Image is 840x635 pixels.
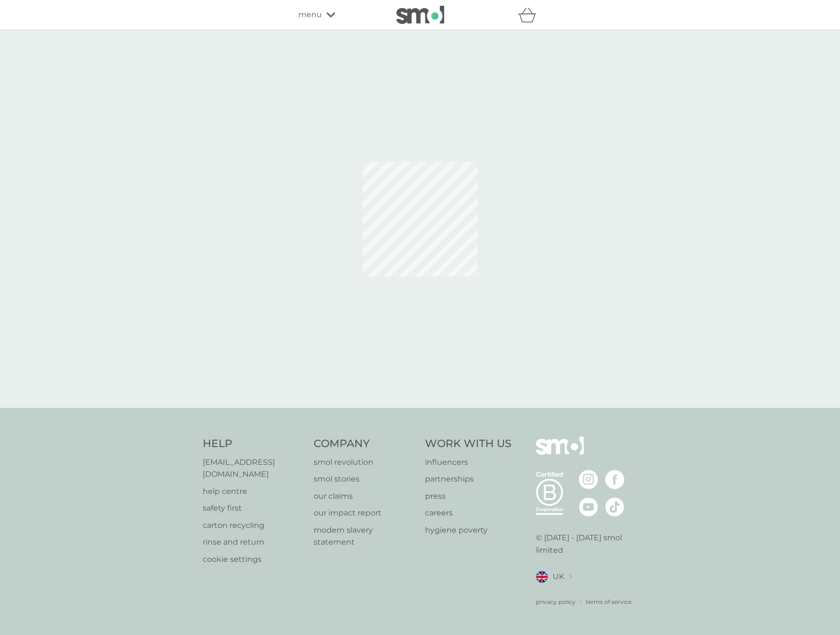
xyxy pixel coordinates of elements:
img: visit the smol Youtube page [579,497,598,516]
a: our impact report [314,507,415,519]
a: terms of service [586,597,632,606]
a: modern slavery statement [314,524,415,548]
img: smol [536,437,584,469]
a: privacy policy [536,597,576,606]
a: rinse and return [203,536,305,548]
img: visit the smol Instagram page [579,470,598,489]
div: basket [518,5,542,24]
a: careers [425,507,512,519]
a: partnerships [425,473,512,485]
a: our claims [314,490,415,503]
h4: Help [203,437,305,451]
img: select a new location [569,574,572,580]
img: smol [396,6,444,24]
a: press [425,490,512,503]
img: visit the smol Facebook page [605,470,624,489]
img: visit the smol Tiktok page [605,497,624,516]
a: hygiene poverty [425,524,512,536]
h4: Work With Us [425,437,512,451]
a: carton recycling [203,519,305,532]
h4: Company [314,437,415,451]
img: UK flag [536,571,548,583]
a: smol revolution [314,456,415,469]
a: smol stories [314,473,415,485]
a: cookie settings [203,553,305,566]
a: safety first [203,502,305,515]
span: UK [553,570,564,583]
a: help centre [203,485,305,498]
p: © [DATE] - [DATE] smol limited [536,532,638,556]
span: menu [298,9,322,21]
a: influencers [425,456,512,469]
a: [EMAIL_ADDRESS][DOMAIN_NAME] [203,456,305,481]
